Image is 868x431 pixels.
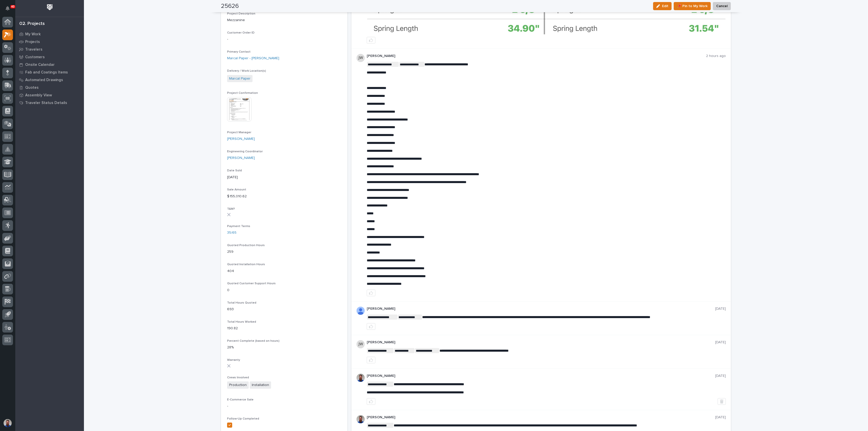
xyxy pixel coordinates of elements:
p: [DATE] [715,307,726,311]
span: Production [227,381,249,389]
p: - [227,404,341,409]
a: [PERSON_NAME] [227,155,255,161]
span: Quoted Customer Support Hours [227,282,276,285]
span: Date Sold [227,169,242,172]
span: Quoted Installation Hours [227,263,265,266]
span: Warranty [227,359,240,362]
span: Total Hours Worked [227,320,256,323]
button: like this post [367,323,375,330]
p: [PERSON_NAME] [367,374,715,378]
span: Total Hours Quoted [227,301,256,304]
span: Engineering Coordinator [227,150,263,153]
span: Project Description [227,12,255,15]
span: T&M? [227,207,235,211]
p: 40 [11,5,14,8]
span: Project Manager [227,131,251,134]
p: Mezzanine [227,18,341,23]
p: Assembly View [25,93,52,98]
span: E-Commerce Sale [227,398,254,401]
p: [PERSON_NAME] [367,307,715,311]
p: [PERSON_NAME] [367,415,715,420]
p: [DATE] [715,340,726,345]
p: [DATE] [715,415,726,420]
span: Quoted Production Hours [227,244,265,247]
button: 📌 Pin to My Work [674,2,711,10]
p: [PERSON_NAME] [367,340,715,345]
a: Marcal Paper - [PERSON_NAME] [227,56,279,61]
img: Workspace Logo [45,3,54,12]
a: 35/65 [227,230,237,235]
p: Customers [25,55,45,60]
div: 02. Projects [19,21,45,27]
button: like this post [367,357,375,363]
a: Traveler Status Details [15,99,84,107]
span: Primary Contact [227,50,251,53]
a: Marcal Paper [229,76,251,81]
button: users-avatar [2,418,13,428]
p: Fab and Coatings Items [25,70,68,75]
p: Automated Drawings [25,78,63,82]
span: Follow-Up Completed [227,417,259,420]
span: Customer Order ID [227,31,255,34]
img: AOh14GjpcA6ydKGAvwfezp8OhN30Q3_1BHk5lQOeczEvCIoEuGETHm2tT-JUDAHyqffuBe4ae2BInEDZwLlH3tcCd_oYlV_i4... [357,307,365,315]
button: like this post [367,398,375,405]
a: Travelers [15,46,84,53]
p: - [227,37,341,42]
span: Installation [250,381,271,389]
h2: 25626 [221,3,239,10]
img: 6hTokn1ETDGPf9BPokIQ [357,374,365,382]
p: [PERSON_NAME] [367,54,706,58]
a: Automated Drawings [15,76,84,84]
p: [DATE] [227,175,341,180]
button: Notifications [2,3,13,14]
p: 259 [227,249,341,255]
button: Edit [653,2,672,10]
p: [DATE] [715,374,726,378]
a: [PERSON_NAME] [227,136,255,142]
div: Notifications40 [6,6,13,14]
span: Cancel [716,3,728,9]
button: like this post [367,290,375,296]
a: Projects [15,38,84,46]
button: Delete post [718,398,726,405]
a: My Work [15,30,84,38]
button: like this post [367,37,375,43]
a: Onsite Calendar [15,61,84,68]
span: Sale Amount [227,188,246,191]
button: Cancel [713,2,731,10]
p: $ 155,010.62 [227,194,341,199]
a: Quotes [15,84,84,91]
p: Traveler Status Details [25,101,67,105]
span: Project Confirmation [227,92,258,95]
span: Percent Complete (based on hours) [227,339,279,343]
p: Travelers [25,47,42,52]
span: Edit [662,4,668,8]
span: Payment Terms [227,225,250,228]
a: Customers [15,53,84,61]
p: 190.82 [227,326,341,331]
p: 28% [227,345,341,350]
span: Crews Involved [227,376,249,379]
span: 📌 Pin to My Work [677,3,708,9]
a: Fab and Coatings Items [15,68,84,76]
p: Projects [25,40,40,44]
p: Onsite Calendar [25,63,55,67]
span: Delivery / Work Location(s) [227,69,266,72]
p: My Work [25,32,41,37]
p: 693 [227,307,341,312]
img: 6hTokn1ETDGPf9BPokIQ [357,415,365,423]
p: 2 hours ago [706,54,726,58]
p: 404 [227,269,341,274]
p: 0 [227,288,341,293]
p: Quotes [25,85,39,90]
a: Assembly View [15,91,84,99]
